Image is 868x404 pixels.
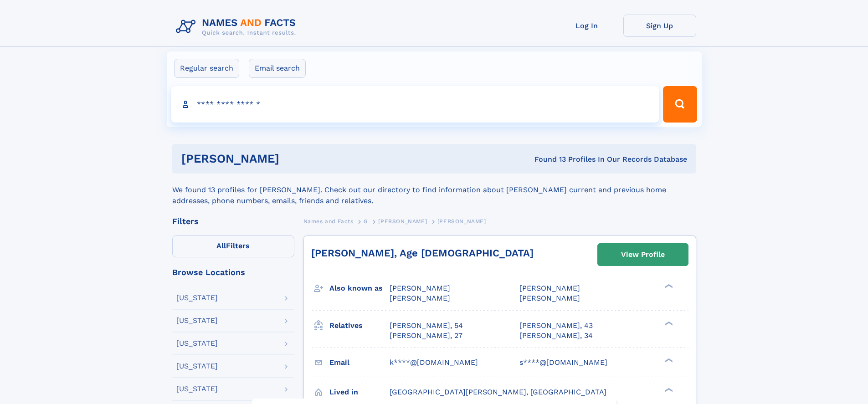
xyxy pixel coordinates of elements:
a: [PERSON_NAME], Age [DEMOGRAPHIC_DATA] [311,247,534,259]
button: Search Button [663,86,697,123]
h3: Relatives [329,318,390,333]
a: G [364,215,368,227]
div: We found 13 profiles for [PERSON_NAME]. Check out our directory to find information about [PERSON... [172,174,696,206]
div: [US_STATE] [176,317,218,324]
span: [PERSON_NAME] [390,284,450,292]
div: ❯ [663,320,673,326]
h3: Also known as [329,281,390,296]
span: [PERSON_NAME] [437,218,486,225]
img: Logo Names and Facts [172,15,303,39]
div: [US_STATE] [176,363,218,370]
span: All [216,241,226,250]
a: [PERSON_NAME], 43 [519,321,593,331]
span: G [364,218,368,225]
a: [PERSON_NAME], 34 [519,331,593,341]
a: Sign Up [623,15,696,37]
div: [US_STATE] [176,385,218,393]
div: ❯ [663,283,673,289]
a: [PERSON_NAME], 27 [390,331,462,341]
div: ❯ [663,357,673,363]
div: Browse Locations [172,268,294,276]
h3: Lived in [329,384,390,400]
div: Found 13 Profiles In Our Records Database [407,154,687,164]
span: [PERSON_NAME] [390,294,450,302]
h3: Email [329,355,390,370]
span: [PERSON_NAME] [519,294,580,302]
div: View Profile [621,244,665,265]
a: Names and Facts [303,215,354,227]
label: Email search [249,59,306,78]
span: [PERSON_NAME] [519,284,580,292]
label: Filters [172,235,294,257]
div: [US_STATE] [176,340,218,347]
span: [GEOGRAPHIC_DATA][PERSON_NAME], [GEOGRAPHIC_DATA] [390,388,606,396]
input: search input [171,86,659,123]
a: Log In [550,15,623,37]
a: [PERSON_NAME], 54 [390,321,463,331]
a: View Profile [598,244,688,266]
label: Regular search [174,59,239,78]
h1: [PERSON_NAME] [181,153,407,164]
div: [US_STATE] [176,294,218,302]
span: [PERSON_NAME] [378,218,427,225]
div: Filters [172,217,294,225]
div: ❯ [663,387,673,393]
a: [PERSON_NAME] [378,215,427,227]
